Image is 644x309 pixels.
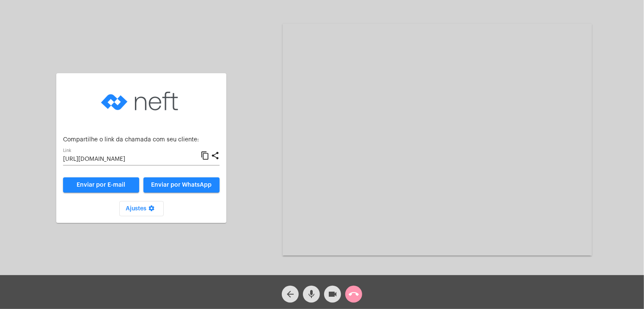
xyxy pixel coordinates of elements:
button: Enviar por WhatsApp [143,177,220,193]
a: Enviar por E-mail [63,177,139,193]
mat-icon: videocam [328,289,338,299]
mat-icon: content_copy [201,151,209,161]
span: Ajustes [126,206,157,212]
mat-icon: arrow_back [285,289,295,299]
span: Enviar por E-mail [77,182,126,188]
p: Compartilhe o link da chamada com seu cliente: [63,137,220,143]
button: Ajustes [119,201,164,216]
mat-icon: settings [147,205,157,215]
mat-icon: share [211,151,220,161]
mat-icon: mic [306,289,316,299]
span: Enviar por WhatsApp [151,182,212,188]
img: logo-neft-novo-2.png [99,80,184,122]
mat-icon: call_end [349,289,359,299]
